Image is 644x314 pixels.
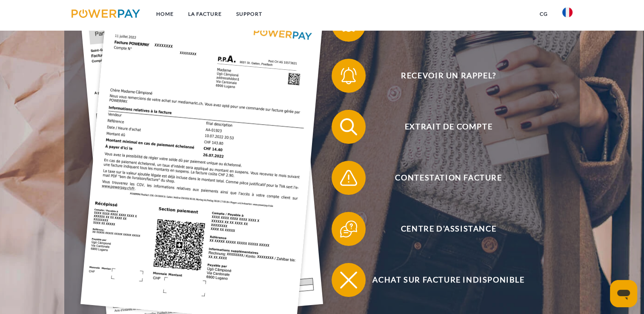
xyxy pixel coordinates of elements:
iframe: Bouton de lancement de la fenêtre de messagerie [610,280,637,307]
a: LA FACTURE [181,6,229,22]
span: Achat sur facture indisponible [344,263,553,297]
img: fr [562,7,572,17]
span: Contestation Facture [344,161,553,195]
button: Achat sur facture indisponible [332,263,553,297]
button: Extrait de compte [332,110,553,144]
a: Support [229,6,269,22]
img: qb_search.svg [338,116,359,137]
span: Recevoir un rappel? [344,59,553,93]
a: CG [532,6,555,22]
span: Extrait de compte [344,110,553,144]
img: qb_bell.svg [338,65,359,86]
button: Recevoir une facture ? [332,8,553,42]
img: logo-powerpay.svg [72,9,140,18]
img: qb_warning.svg [338,167,359,188]
img: qb_close.svg [338,269,359,291]
img: qb_help.svg [338,218,359,240]
button: Contestation Facture [332,161,553,195]
a: Home [149,6,181,22]
button: Centre d'assistance [332,212,553,246]
span: Centre d'assistance [344,212,553,246]
button: Recevoir un rappel? [332,59,553,93]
